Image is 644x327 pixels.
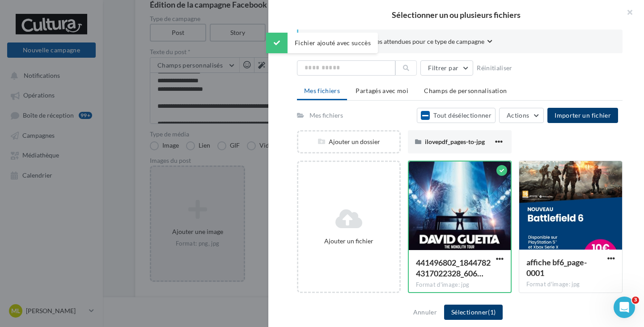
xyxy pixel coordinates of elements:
[614,297,635,318] iframe: Intercom live chat
[526,280,615,289] div: Format d'image: jpg
[266,33,378,53] div: Fichier ajouté avec succès
[499,108,544,123] button: Actions
[283,11,630,19] h2: Sélectionner un ou plusieurs fichiers
[410,307,441,318] button: Annuler
[356,87,408,94] span: Partagés avec moi
[425,138,485,145] span: ilovepdf_pages-to-jpg
[444,305,503,320] button: Sélectionner(1)
[416,281,504,289] div: Format d'image: jpg
[302,237,396,246] div: Ajouter un fichier
[420,60,473,76] button: Filtrer par
[304,87,340,94] span: Mes fichiers
[298,137,399,146] div: Ajouter un dossier
[313,37,484,46] span: Consulter les contraintes attendues pour ce type de campagne
[488,308,496,316] span: (1)
[309,111,343,120] div: Mes fichiers
[313,37,492,48] button: Consulter les contraintes attendues pour ce type de campagne
[417,108,496,123] button: Tout désélectionner
[547,108,618,123] button: Importer un fichier
[555,111,611,119] span: Importer un fichier
[416,258,491,278] span: 441496802_18447824317022328_6064960157684036708_n1718034220872-format16by9
[526,257,587,278] span: affiche bf6_page-0001
[507,111,529,119] span: Actions
[632,297,639,304] span: 3
[424,87,507,94] span: Champs de personnalisation
[473,63,516,73] button: Réinitialiser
